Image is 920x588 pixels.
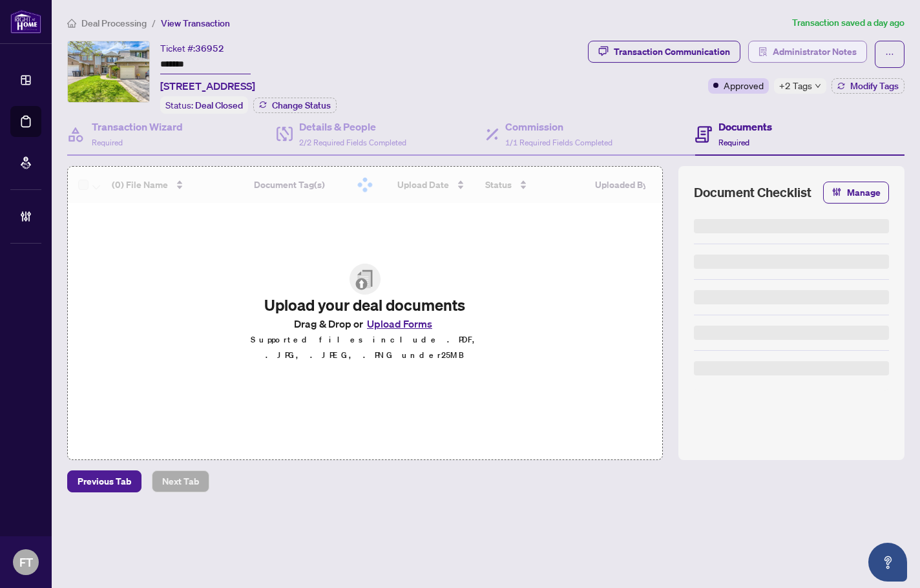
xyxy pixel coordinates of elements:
h4: Commission [505,119,612,134]
article: Transaction saved a day ago [792,16,904,30]
span: ellipsis [885,50,894,59]
p: Supported files include .PDF, .JPG, .JPEG, .PNG under 25 MB [242,332,488,363]
span: 2/2 Required Fields Completed [299,138,406,147]
button: Administrator Notes [748,41,867,63]
span: Drag & Drop or [294,315,436,332]
span: 36952 [195,43,224,54]
button: Upload Forms [363,315,436,332]
span: Required [718,138,749,147]
span: Change Status [272,101,331,110]
span: Approved [724,78,764,92]
span: down [815,83,821,89]
button: Transaction Communication [588,41,740,63]
span: File UploadUpload your deal documentsDrag & Drop orUpload FormsSupported files include .PDF, .JPG... [232,253,498,373]
span: FT [19,553,33,571]
span: Document Checklist [694,184,811,202]
h4: Transaction Wizard [92,119,183,134]
h4: Details & People [299,119,406,134]
button: Previous Tab [67,470,141,492]
span: Modify Tags [850,81,899,90]
div: Transaction Communication [614,41,730,62]
button: Open asap [868,543,907,582]
h4: Documents [718,119,772,134]
button: Change Status [253,98,337,113]
span: home [67,19,76,28]
button: Modify Tags [831,78,904,94]
div: Ticket #: [160,41,224,56]
li: / [152,16,156,30]
span: View Transaction [161,17,230,29]
h2: Upload your deal documents [242,295,488,315]
span: Deal Closed [195,100,243,111]
span: Deal Processing [81,17,147,29]
span: Required [92,138,123,147]
img: IMG-W12164648_1.jpg [68,41,149,102]
img: File Upload [350,264,381,295]
span: solution [758,47,768,56]
span: Manage [847,182,881,203]
span: Administrator Notes [773,41,857,62]
span: +2 Tags [779,78,812,93]
span: Previous Tab [78,471,131,492]
span: [STREET_ADDRESS] [160,78,255,94]
button: Next Tab [152,470,209,492]
div: Status: [160,96,248,114]
span: 1/1 Required Fields Completed [505,138,612,147]
button: Manage [823,182,889,204]
img: logo [10,10,41,34]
